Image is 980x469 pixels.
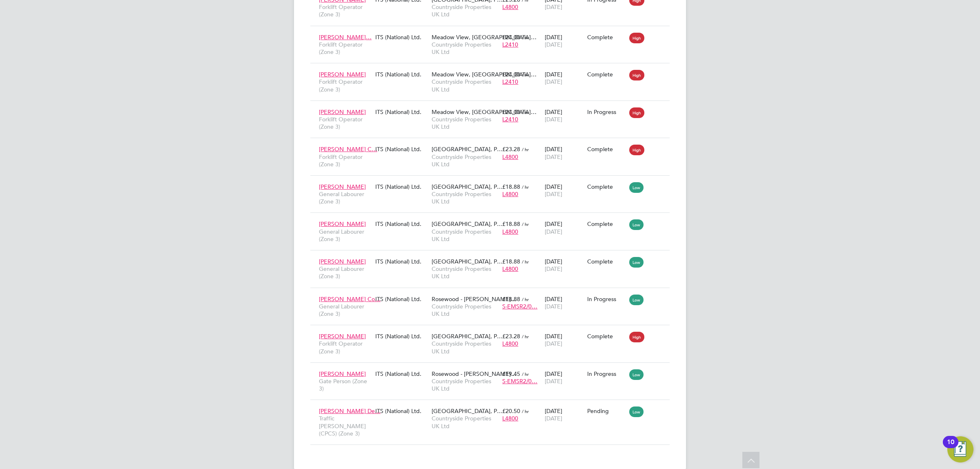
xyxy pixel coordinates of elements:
span: [PERSON_NAME] [319,220,366,228]
span: L2410 [502,116,518,123]
div: ITS (National) Ltd. [373,67,430,82]
div: Complete [587,220,626,228]
span: £20.50 [502,407,520,415]
span: Countryside Properties UK Ltd [432,78,498,93]
span: Traffic [PERSON_NAME] (CPCS) (Zone 3) [319,415,371,437]
a: [PERSON_NAME]Forklift Operator (Zone 3)ITS (National) Ltd.Meadow View, [GEOGRAPHIC_DATA]…Countrys... [317,104,670,111]
span: £23.28 [502,333,520,340]
span: [DATE] [545,78,562,85]
span: Low [629,182,644,193]
span: [PERSON_NAME] Co… [319,295,381,303]
div: [DATE] [543,366,585,389]
span: High [629,107,644,118]
div: [DATE] [543,67,585,89]
div: Complete [587,333,626,340]
span: [PERSON_NAME] [319,333,366,340]
div: In Progress [587,108,626,116]
div: Complete [587,145,626,153]
span: / hr [522,333,529,339]
span: / hr [522,259,529,265]
div: Complete [587,33,626,41]
span: Countryside Properties UK Ltd [432,340,498,355]
span: [DATE] [545,377,562,385]
div: 10 [947,442,954,453]
span: £23.28 [502,145,520,153]
span: £24.00 [502,108,520,116]
span: Meadow View, [GEOGRAPHIC_DATA]… [432,33,537,41]
span: [DATE] [545,41,562,48]
span: [GEOGRAPHIC_DATA], P… [432,333,503,340]
a: [PERSON_NAME] De…Traffic [PERSON_NAME] (CPCS) (Zone 3)ITS (National) Ltd.[GEOGRAPHIC_DATA], P…Cou... [317,403,670,410]
div: ITS (National) Ltd. [373,104,430,120]
span: Countryside Properties UK Ltd [432,377,498,392]
span: L2410 [502,78,518,85]
span: L4800 [502,190,518,198]
div: ITS (National) Ltd. [373,254,430,269]
span: £24.00 [502,33,520,41]
span: Low [629,219,644,230]
div: In Progress [587,370,626,377]
span: High [629,33,644,43]
span: / hr [522,34,529,40]
a: [PERSON_NAME]…Forklift Operator (Zone 3)ITS (National) Ltd.Meadow View, [GEOGRAPHIC_DATA]…Country... [317,29,670,36]
span: / hr [522,184,529,190]
span: [DATE] [545,228,562,235]
span: [PERSON_NAME] C… [319,145,377,153]
span: £18.88 [502,183,520,190]
span: L4800 [502,340,518,347]
a: [PERSON_NAME]General Labourer (Zone 3)ITS (National) Ltd.[GEOGRAPHIC_DATA], P…Countryside Propert... [317,253,670,260]
div: [DATE] [543,254,585,277]
span: [PERSON_NAME] [319,71,366,78]
span: Rosewood - [PERSON_NAME]… [432,370,517,377]
span: High [629,145,644,155]
div: Complete [587,258,626,265]
span: Gate Person (Zone 3) [319,377,371,392]
span: [GEOGRAPHIC_DATA], P… [432,220,503,228]
a: [PERSON_NAME]General Labourer (Zone 3)ITS (National) Ltd.[GEOGRAPHIC_DATA], P…Countryside Propert... [317,216,670,223]
span: Low [629,295,644,305]
a: [PERSON_NAME]Forklift Operator (Zone 3)ITS (National) Ltd.[GEOGRAPHIC_DATA], P…Countryside Proper... [317,328,670,335]
span: L4800 [502,228,518,235]
span: / hr [522,71,529,78]
div: ITS (National) Ltd. [373,328,430,344]
button: Open Resource Center, 10 new notifications [947,436,973,462]
span: [DATE] [545,415,562,422]
span: [PERSON_NAME] [319,108,366,116]
span: [DATE] [545,116,562,123]
span: Forklift Operator (Zone 3) [319,41,371,56]
div: Pending [587,407,626,415]
span: [DATE] [545,265,562,272]
span: / hr [522,371,529,377]
span: Countryside Properties UK Ltd [432,116,498,130]
span: [DATE] [545,190,562,198]
span: Forklift Operator (Zone 3) [319,116,371,130]
span: L4800 [502,265,518,272]
span: £18.88 [502,258,520,265]
span: L2410 [502,41,518,48]
span: L4800 [502,3,518,11]
span: [GEOGRAPHIC_DATA], P… [432,258,503,265]
span: / hr [522,146,529,152]
span: General Labourer (Zone 3) [319,190,371,205]
div: [DATE] [543,29,585,52]
span: High [629,332,644,342]
span: £18.88 [502,295,520,303]
span: S-EMSR2/0… [502,377,537,385]
span: Low [629,369,644,380]
div: ITS (National) Ltd. [373,141,430,157]
span: Low [629,257,644,268]
span: [GEOGRAPHIC_DATA], P… [432,145,503,153]
div: ITS (National) Ltd. [373,403,430,419]
span: S-EMSR2/0… [502,303,537,310]
div: ITS (National) Ltd. [373,291,430,307]
span: Countryside Properties UK Ltd [432,41,498,56]
span: Countryside Properties UK Ltd [432,415,498,429]
span: Meadow View, [GEOGRAPHIC_DATA]… [432,108,537,116]
span: [DATE] [545,303,562,310]
a: [PERSON_NAME] C…Forklift Operator (Zone 3)ITS (National) Ltd.[GEOGRAPHIC_DATA], P…Countryside Pro... [317,141,670,148]
div: [DATE] [543,104,585,127]
span: General Labourer (Zone 3) [319,265,371,280]
span: [GEOGRAPHIC_DATA], P… [432,183,503,190]
span: Countryside Properties UK Ltd [432,190,498,205]
div: [DATE] [543,403,585,426]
